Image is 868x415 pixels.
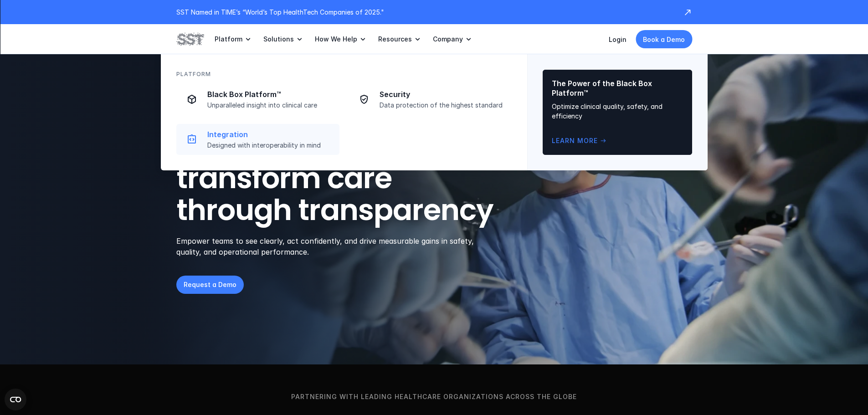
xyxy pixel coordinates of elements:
[552,79,683,98] p: The Power of the Black Box Platform™
[609,36,627,43] a: Login
[433,35,463,43] p: Company
[207,130,334,139] p: Integration
[207,90,334,99] p: Black Box Platform™
[5,389,26,410] button: Open CMP widget
[380,101,506,109] p: Data protection of the highest standard
[176,7,674,17] p: SST Named in TIME’s “World’s Top HealthTech Companies of 2025."
[636,30,692,48] a: Book a Demo
[207,101,334,109] p: Unparalleled insight into clinical care
[643,35,685,44] p: Book a Demo
[176,236,486,257] p: Empower teams to see clearly, act confidently, and drive measurable gains in safety, quality, and...
[186,134,197,145] img: Integration icon
[543,70,692,155] a: The Power of the Black Box Platform™Optimize clinical quality, safety, and efficiencyLearn Morear...
[176,84,339,115] a: Box iconBlack Box Platform™Unparalleled insight into clinical care
[176,31,204,47] img: SST logo
[176,276,244,294] a: Request a Demo
[359,94,370,105] img: checkmark icon
[600,137,607,144] span: arrow_right_alt
[263,35,294,43] p: Solutions
[176,70,211,78] p: PLATFORM
[315,35,357,43] p: How We Help
[349,84,512,115] a: checkmark iconSecurityData protection of the highest standard
[380,90,506,99] p: Security
[215,24,252,54] a: Platform
[176,98,537,226] h1: The black box technology to transform care through transparency
[378,35,412,43] p: Resources
[186,94,197,105] img: Box icon
[552,102,683,121] p: Optimize clinical quality, safety, and efficiency
[207,141,334,149] p: Designed with interoperability in mind
[215,35,242,43] p: Platform
[15,392,853,402] p: Partnering with leading healthcare organizations across the globe
[552,136,598,146] p: Learn More
[176,124,339,155] a: Integration iconIntegrationDesigned with interoperability in mind
[184,280,236,289] p: Request a Demo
